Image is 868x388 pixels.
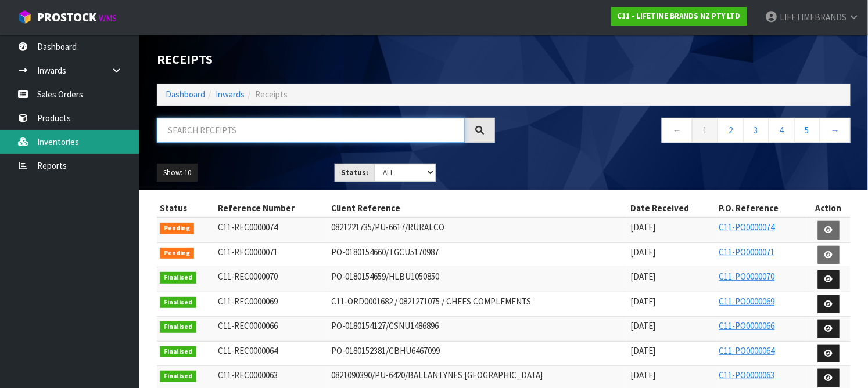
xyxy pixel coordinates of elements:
span: Finalised [160,272,196,284]
span: [DATE] [630,222,655,233]
span: 0821221735/PU-6617/RURALCO [331,222,444,233]
span: LIFETIMEBRANDS [780,12,847,23]
th: P.O. Reference [716,199,807,217]
span: C11-ORD0001682 / 0821271075 / CHEFS COMPLEMENTS [331,296,531,307]
nav: Page navigation [512,118,851,146]
a: 5 [794,118,820,143]
span: PO-0180154659/HLBU1050850 [331,271,439,282]
a: → [820,118,851,143]
span: [DATE] [630,271,655,282]
span: Finalised [160,297,196,309]
span: Receipts [255,89,288,100]
span: C11-REC0000074 [218,222,278,233]
th: Date Received [627,199,716,217]
span: C11-REC0000066 [218,320,278,331]
th: Client Reference [328,199,627,217]
img: cube-alt.png [17,10,32,24]
strong: Status: [341,168,368,177]
span: C11-REC0000063 [218,369,278,380]
span: 0821090390/PU-6420/BALLANTYNES [GEOGRAPHIC_DATA] [331,369,543,380]
span: ProStock [37,10,96,25]
span: Finalised [160,371,196,382]
span: [DATE] [630,320,655,331]
span: Finalised [160,321,196,333]
span: Pending [160,248,194,259]
a: ← [662,118,693,143]
strong: C11 - LIFETIME BRANDS NZ PTY LTD [618,11,741,21]
button: Show: 10 [157,164,198,182]
input: Search receipts [157,118,465,143]
a: C11-PO0000063 [719,369,775,380]
a: 4 [769,118,795,143]
span: PO-0180154127/CSNU1486896 [331,320,439,331]
a: C11-PO0000070 [719,271,775,282]
span: C11-REC0000069 [218,296,278,307]
a: Inwards [216,89,245,100]
a: 3 [743,118,769,143]
span: C11-REC0000071 [218,246,278,258]
a: Dashboard [166,89,205,100]
a: 2 [718,118,744,143]
span: PO-0180154660/TGCU5170987 [331,246,439,258]
th: Reference Number [215,199,328,217]
span: [DATE] [630,246,655,258]
span: Finalised [160,346,196,358]
a: C11-PO0000064 [719,345,775,356]
span: C11-REC0000070 [218,271,278,282]
th: Action [806,199,851,217]
span: Pending [160,223,194,234]
a: C11-PO0000069 [719,296,775,307]
h1: Receipts [157,52,495,66]
span: PO-0180152381/CBHU6467099 [331,345,440,356]
span: C11-REC0000064 [218,345,278,356]
span: [DATE] [630,345,655,356]
a: C11-PO0000074 [719,222,775,233]
span: [DATE] [630,369,655,380]
small: WMS [99,13,117,24]
span: [DATE] [630,296,655,307]
a: C11-PO0000071 [719,246,775,258]
th: Status [157,199,215,217]
a: C11-PO0000066 [719,320,775,331]
a: 1 [692,118,718,143]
